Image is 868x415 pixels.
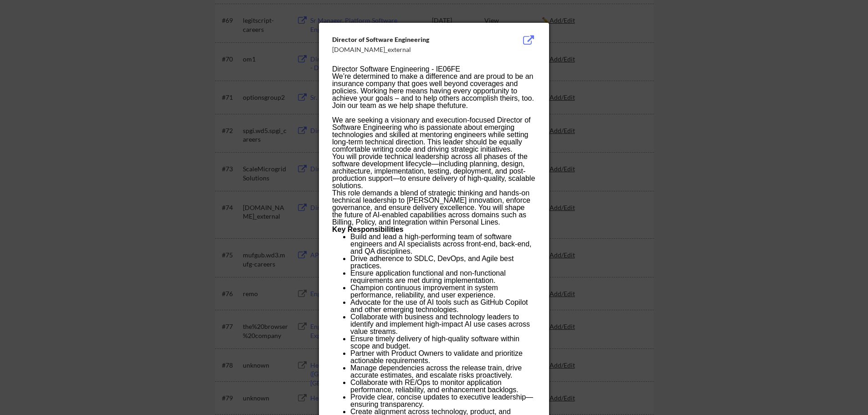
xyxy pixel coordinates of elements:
[350,379,535,394] p: Collaborate with RE/Ops to monitor application performance, reliability, and enhancement backlogs.
[350,270,535,284] p: Ensure application functional and non-functional requirements are met during implementation.
[332,35,490,44] div: Director of Software Engineering
[350,313,535,335] p: Collaborate with business and technology leaders to identify and implement high-impact AI use cas...
[350,255,535,270] p: Drive adherence to SDLC, DevOps, and Agile best practices.
[332,190,535,226] p: This role demands a blend of strategic thinking and hands-on technical leadership to [PERSON_NAME...
[350,350,535,364] p: Partner with Product Owners to validate and prioritize actionable requirements.
[332,73,535,109] p: We’re determined to make a difference and are proud to be an insurance company that goes well bey...
[350,394,535,408] p: Provide clear, concise updates to executive leadership—ensuring transparency.
[447,102,468,109] span: future.
[350,233,535,255] p: Build and lead a high-performing team of software engineers and AI specialists across front-end, ...
[350,335,535,350] p: Ensure timely delivery of high-quality software within scope and budget.
[332,225,404,233] b: Key Responsibilities
[332,153,535,190] p: You will provide technical leadership across all phases of the software development lifecycle—inc...
[332,117,535,153] p: We are seeking a visionary and execution-focused Director of Software Engineering who is passiona...
[350,299,535,313] p: Advocate for the use of AI tools such as GitHub Copilot and other emerging technologies.
[350,364,535,379] p: Manage dependencies across the release train, drive accurate estimates, and escalate risks proact...
[350,284,535,299] p: Champion continuous improvement in system performance, reliability, and user experience.
[332,45,490,54] div: [DOMAIN_NAME]_external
